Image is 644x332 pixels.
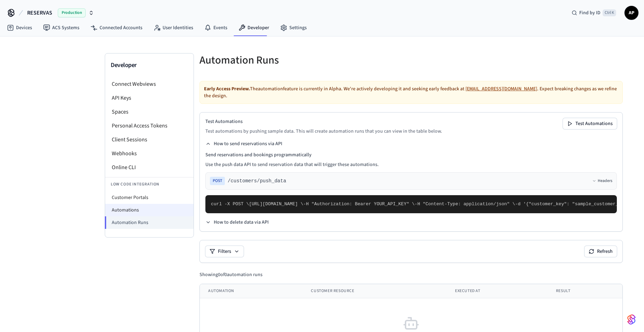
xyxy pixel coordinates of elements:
span: [URL][DOMAIN_NAME] \ [249,201,303,207]
span: curl -X POST \ [211,201,249,207]
span: /customers/push_data [228,177,286,184]
button: Test Automations [563,118,617,129]
p: Test automations by pushing sample data. This will create automation runs that you can view in th... [205,128,442,135]
span: POST [210,177,225,185]
li: Automations [105,204,194,216]
li: Online CLI [105,160,194,174]
button: AP [625,6,638,20]
a: User Identities [148,22,199,34]
h2: Test Automations [205,118,442,125]
h4: Send reservations and bookings programmatically [205,151,617,158]
span: Ctrl K [603,9,616,16]
a: Developer [233,22,275,34]
span: "customer_key": "sample_customer_key", [529,201,632,207]
button: How to send reservations via API [205,140,282,147]
li: Client Sessions [105,133,194,147]
button: Headers [592,178,612,184]
span: AP [625,7,638,19]
span: -H "Authorization: Bearer YOUR_API_KEY" \ [303,201,415,207]
li: Webhooks [105,147,194,160]
h5: Automation Runs [199,53,407,67]
strong: Early Access Preview. [204,85,250,92]
a: Settings [275,22,312,34]
li: Connect Webviews [105,77,194,91]
li: Customer Portals [105,191,194,204]
th: Executed At [447,284,548,298]
button: How to delete data via API [205,219,269,226]
span: -d '{ [515,201,529,207]
a: ACS Systems [38,22,85,34]
a: Connected Accounts [85,22,148,34]
a: [EMAIL_ADDRESS][DOMAIN_NAME] [465,85,537,92]
span: Find by ID [579,9,600,16]
li: Automation Runs [105,216,194,229]
li: Personal Access Tokens [105,119,194,133]
li: Low Code Integration [105,177,194,191]
th: Automation [200,284,303,298]
div: Find by IDCtrl K [566,7,622,19]
div: Showing 0 of 0 automation runs [199,271,262,278]
th: Result [548,284,622,298]
li: Spaces [105,105,194,119]
p: Use the push data API to send reservation data that will trigger these automations. [205,161,617,168]
a: Events [199,22,233,34]
span: -H "Content-Type: application/json" \ [415,201,515,207]
img: SeamLogoGradient.69752ec5.svg [627,314,636,325]
span: Production [58,8,86,17]
th: Customer Resource [303,284,447,298]
div: The automation feature is currently in Alpha. We're actively developing it and seeking early feed... [199,81,623,104]
a: Devices [1,22,38,34]
span: RESERVAS [27,9,52,17]
li: API Keys [105,91,194,105]
button: Filters [205,246,244,257]
h3: Developer [111,60,188,70]
button: Refresh [584,246,617,257]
